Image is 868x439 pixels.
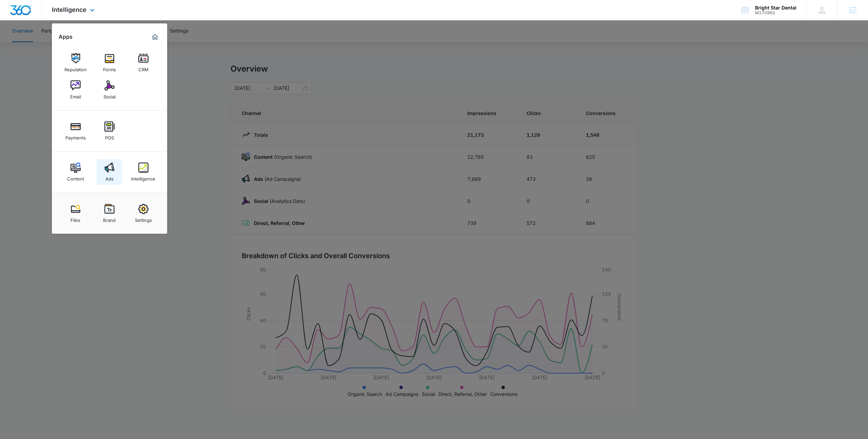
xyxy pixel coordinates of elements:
div: Intelligence [131,173,155,182]
span: Intelligence [52,6,86,13]
div: Settings [135,214,152,223]
div: Social [103,91,116,99]
div: account id [755,11,796,15]
div: Payments [65,132,86,140]
a: Payments [63,118,88,144]
div: Ads [105,173,114,182]
a: Forms [97,50,122,76]
a: Ads [97,159,122,185]
a: Content [63,159,88,185]
div: Files [71,214,80,223]
a: Settings [131,201,156,226]
a: Email [63,77,88,103]
div: CRM [138,63,149,72]
div: account name [755,5,796,11]
div: POS [105,132,114,140]
div: Email [70,91,81,99]
a: Reputation [63,50,88,76]
div: Brand [103,214,116,223]
a: POS [97,118,122,144]
a: Marketing 360® Dashboard [150,32,160,42]
a: Intelligence [131,159,156,185]
h2: Apps [59,34,73,40]
a: Files [63,201,88,226]
div: Content [67,173,84,182]
a: CRM [131,50,156,76]
a: Brand [97,201,122,226]
a: Social [97,77,122,103]
div: Reputation [64,63,87,72]
div: Forms [103,63,116,72]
